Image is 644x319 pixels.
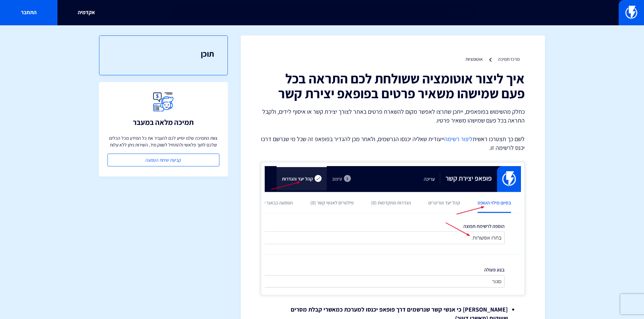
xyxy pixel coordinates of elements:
[170,5,474,21] input: חיפוש מהיר...
[133,118,194,126] h3: תמיכה מלאה במעבר
[261,71,525,101] h1: איך ליצור אוטומציה ששולחת לכם התראה בכל פעם שמישהו משאיר פרטים בפופאפ יצירת קשר
[261,135,525,152] p: לשם כך תצטרכו ראשית ייעודית שאליה יכנסו הנרשמים, ולאחר מכן להגדיר בפופאפ זה שכל מי שנרשם דרכו יכנ...
[498,56,520,62] a: מרכז תמיכה
[466,56,483,62] a: אוטומציות
[108,154,219,166] a: קביעת שיחת הטמעה
[113,49,214,58] h3: תוכן
[261,107,525,125] p: כחלק מהשימוש בפופאפים, ייתכן שתרצו לאפשר מקום להשארת פרטים באתר לצורך יצירת קשר או איסוף לידים, ו...
[108,135,219,148] p: צוות התמיכה שלנו יסייע לכם להעביר את כל המידע מכל הכלים שלכם לתוך פלאשי ולהתחיל לשווק מיד, השירות...
[444,135,473,143] a: ליצור רשימה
